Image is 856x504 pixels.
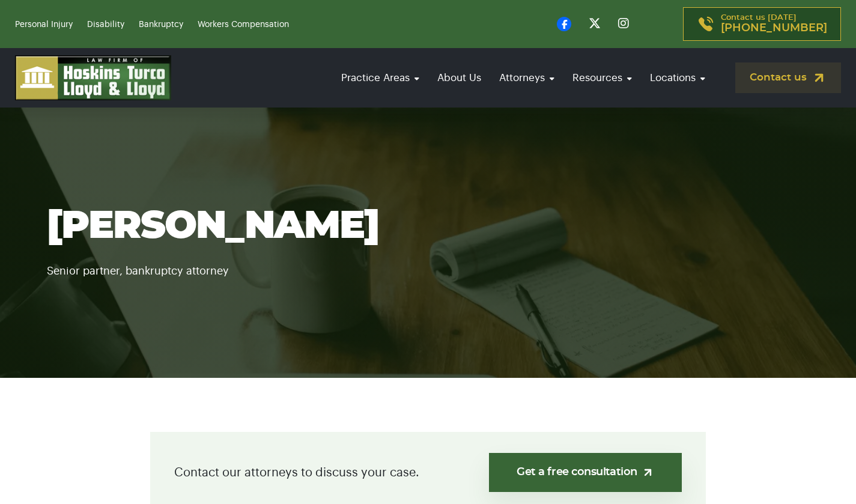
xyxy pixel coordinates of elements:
[721,22,827,34] span: [PHONE_NUMBER]
[15,20,73,29] a: Personal Injury
[721,14,827,34] p: Contact us [DATE]
[15,55,171,100] img: logo
[198,20,289,29] a: Workers Compensation
[431,61,487,95] a: About Us
[87,20,124,29] a: Disability
[489,453,682,492] a: Get a free consultation
[566,61,638,95] a: Resources
[139,20,183,29] a: Bankruptcy
[644,61,711,95] a: Locations
[735,62,841,93] a: Contact us
[493,61,560,95] a: Attorneys
[47,205,810,247] h1: [PERSON_NAME]
[335,61,425,95] a: Practice Areas
[683,7,841,41] a: Contact us [DATE][PHONE_NUMBER]
[642,466,654,479] img: arrow-up-right-light.svg
[47,247,810,280] p: Senior partner, bankruptcy attorney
